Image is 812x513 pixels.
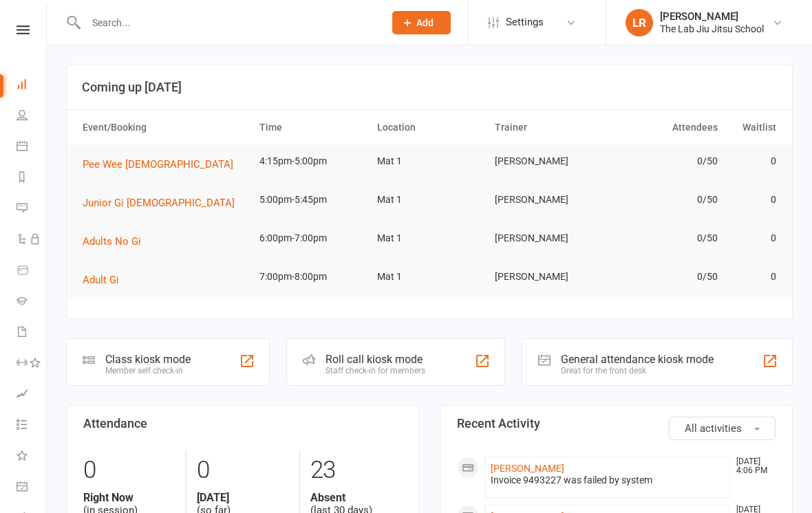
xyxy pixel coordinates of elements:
[371,184,489,216] td: Mat 1
[660,23,764,35] div: The Lab Jiu Jitsu School
[626,9,653,36] div: LR
[17,163,47,194] a: Reports
[489,145,606,177] td: [PERSON_NAME]
[457,417,776,430] h3: Recent Activity
[83,417,402,430] h3: Attendance
[724,184,783,216] td: 0
[371,222,489,254] td: Mat 1
[371,110,489,145] th: Location
[83,156,243,173] button: Pee Wee [DEMOGRAPHIC_DATA]
[489,110,606,145] th: Trainer
[17,380,47,411] a: Assessments
[17,101,47,132] a: People
[253,261,371,293] td: 7:00pm-8:00pm
[17,132,47,163] a: Calendar
[606,184,724,216] td: 0/50
[724,261,783,293] td: 0
[669,417,776,440] button: All activities
[371,145,489,177] td: Mat 1
[83,158,233,171] span: Pee Wee [DEMOGRAPHIC_DATA]
[83,235,141,248] span: Adults No Gi
[83,197,235,209] span: Junior Gi [DEMOGRAPHIC_DATA]
[506,7,544,38] span: Settings
[17,70,47,101] a: Dashboard
[606,261,724,293] td: 0/50
[724,145,783,177] td: 0
[253,110,371,145] th: Time
[685,422,742,435] span: All activities
[489,184,606,216] td: [PERSON_NAME]
[17,441,47,472] a: What's New
[729,457,775,475] time: [DATE] 4:06 PM
[253,184,371,216] td: 5:00pm-5:45pm
[724,222,783,254] td: 0
[253,145,371,177] td: 4:15pm-5:00pm
[83,233,151,250] button: Adults No Gi
[83,274,119,286] span: Adult Gi
[82,80,777,94] h3: Coming up [DATE]
[83,195,244,211] button: Junior Gi [DEMOGRAPHIC_DATA]
[416,17,434,28] span: Add
[310,491,402,504] strong: Absent
[197,491,288,504] strong: [DATE]
[392,11,451,34] button: Add
[491,474,724,486] div: Invoice 9493227 was failed by system
[489,222,606,254] td: [PERSON_NAME]
[310,450,402,491] div: 23
[76,110,253,145] th: Event/Booking
[17,256,47,287] a: Product Sales
[491,463,564,474] a: [PERSON_NAME]
[105,366,191,375] div: Member self check-in
[17,472,47,503] a: General attendance kiosk mode
[561,366,714,375] div: Great for the front desk
[325,353,425,366] div: Roll call kiosk mode
[197,450,288,491] div: 0
[83,272,129,288] button: Adult Gi
[83,491,175,504] strong: Right Now
[606,145,724,177] td: 0/50
[371,261,489,293] td: Mat 1
[561,353,714,366] div: General attendance kiosk mode
[489,261,606,293] td: [PERSON_NAME]
[105,353,191,366] div: Class kiosk mode
[82,13,374,32] input: Search...
[660,10,764,23] div: [PERSON_NAME]
[606,222,724,254] td: 0/50
[325,366,425,375] div: Staff check-in for members
[253,222,371,254] td: 6:00pm-7:00pm
[83,450,175,491] div: 0
[724,110,783,145] th: Waitlist
[606,110,724,145] th: Attendees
